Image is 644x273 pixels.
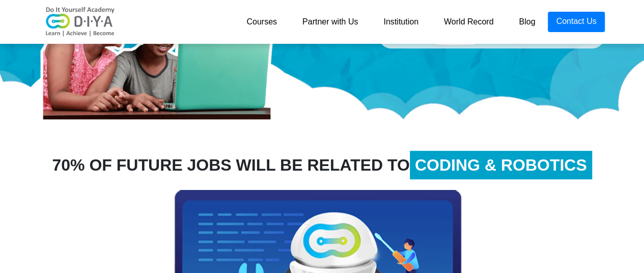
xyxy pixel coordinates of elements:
a: World Record [431,12,507,32]
a: Institution [371,12,431,32]
a: Partner with Us [290,12,371,32]
a: Contact Us [548,12,604,32]
img: logo-v2.png [40,7,121,37]
a: Blog [506,12,548,32]
div: 70% OF FUTURE JOBS WILL BE RELATED TO [32,153,612,177]
a: Courses [234,12,290,32]
span: CODING & ROBOTICS [410,151,592,179]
